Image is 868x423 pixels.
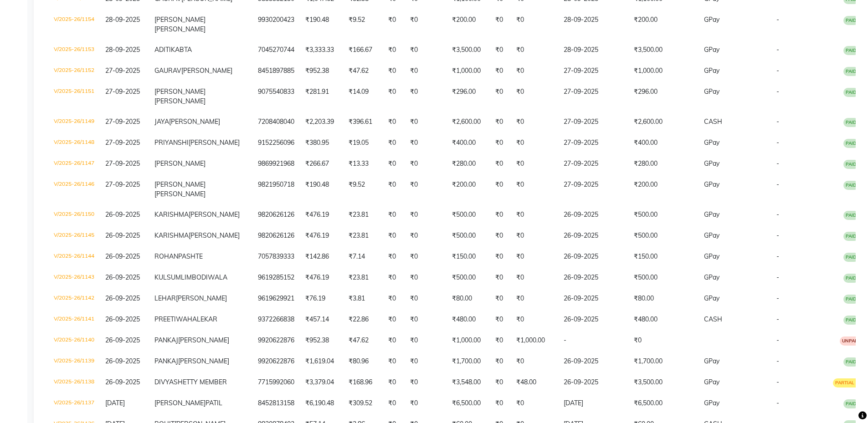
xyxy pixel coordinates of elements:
span: PAID [843,232,859,241]
span: [PERSON_NAME] [178,336,229,344]
td: ₹281.91 [300,82,343,112]
span: PAID [843,139,859,148]
span: CASH [704,315,722,323]
td: ₹0 [511,309,558,330]
td: ₹0 [490,10,511,40]
td: ₹9.52 [343,10,383,40]
span: [PERSON_NAME] [154,15,205,24]
td: 8451897885 [252,61,300,82]
td: - [558,330,628,351]
td: ₹500.00 [628,204,699,225]
td: ₹0 [383,112,405,133]
span: - [776,315,779,323]
td: V/2025-26/1142 [48,288,100,309]
td: ₹6,190.48 [300,393,343,414]
td: 26-09-2025 [558,267,628,288]
td: V/2025-26/1138 [48,372,100,393]
td: ₹0 [511,153,558,174]
td: ₹0 [405,267,447,288]
td: ₹200.00 [447,10,490,40]
span: [PERSON_NAME] [154,97,205,105]
span: - [776,87,779,96]
span: - [776,378,779,386]
td: ₹0 [490,153,511,174]
td: 7057839333 [252,246,300,267]
span: - [776,46,779,54]
td: ₹190.48 [300,174,343,204]
span: CASH [704,117,722,126]
span: PREETI [154,315,176,323]
td: ₹0 [511,246,558,267]
span: 26-09-2025 [105,294,140,302]
td: ₹150.00 [628,246,699,267]
td: ₹23.81 [343,204,383,225]
td: ₹0 [511,225,558,246]
td: ₹47.62 [343,330,383,351]
span: DIVYA [154,378,174,386]
span: GPay [704,252,719,260]
td: ₹0 [405,61,447,82]
span: 28-09-2025 [105,46,140,54]
td: ₹168.96 [343,372,383,393]
td: 9920622876 [252,351,300,372]
span: PAID [843,118,859,127]
span: - [776,357,779,365]
td: ₹0 [511,112,558,133]
span: - [776,210,779,219]
span: PAID [843,46,859,55]
td: ₹480.00 [447,309,490,330]
td: ₹3,548.00 [447,372,490,393]
td: ₹1,000.00 [447,61,490,82]
td: ₹80.00 [447,288,490,309]
td: 27-09-2025 [558,112,628,133]
td: ₹0 [383,174,405,204]
td: ₹13.33 [343,153,383,174]
span: GPay [704,378,719,386]
span: GPay [704,66,719,75]
span: 26-09-2025 [105,231,140,240]
td: ₹2,203.39 [300,112,343,133]
td: ₹0 [511,61,558,82]
td: ₹48.00 [511,372,558,393]
td: V/2025-26/1144 [48,246,100,267]
td: 26-09-2025 [558,372,628,393]
span: PAID [843,211,859,220]
td: 7208408040 [252,112,300,133]
td: ₹6,500.00 [447,393,490,414]
td: ₹150.00 [447,246,490,267]
span: - [776,252,779,260]
td: 26-09-2025 [558,309,628,330]
td: ₹0 [490,174,511,204]
td: ₹200.00 [628,10,699,40]
td: ₹166.67 [343,40,383,61]
td: ₹0 [383,267,405,288]
span: [PERSON_NAME] [154,87,205,96]
td: ₹0 [383,225,405,246]
td: 26-09-2025 [558,204,628,225]
td: V/2025-26/1140 [48,330,100,351]
span: PAID [843,181,859,190]
td: ₹0 [383,153,405,174]
td: ₹0 [405,393,447,414]
span: - [776,294,779,302]
span: [PERSON_NAME] [178,357,229,365]
td: ₹0 [511,351,558,372]
span: GPay [704,15,719,24]
td: V/2025-26/1152 [48,61,100,82]
td: 9619629921 [252,288,300,309]
td: ₹0 [405,133,447,153]
td: ₹0 [383,82,405,112]
td: 9619285152 [252,267,300,288]
td: ₹0 [490,246,511,267]
td: ₹0 [490,225,511,246]
span: [PERSON_NAME] [154,159,205,168]
td: 27-09-2025 [558,61,628,82]
span: [PERSON_NAME] [154,180,205,189]
td: 7715992060 [252,372,300,393]
td: ₹0 [490,330,511,351]
td: ₹22.86 [343,309,383,330]
td: V/2025-26/1139 [48,351,100,372]
span: 26-09-2025 [105,336,140,344]
td: ₹0 [405,309,447,330]
td: ₹0 [490,133,511,153]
